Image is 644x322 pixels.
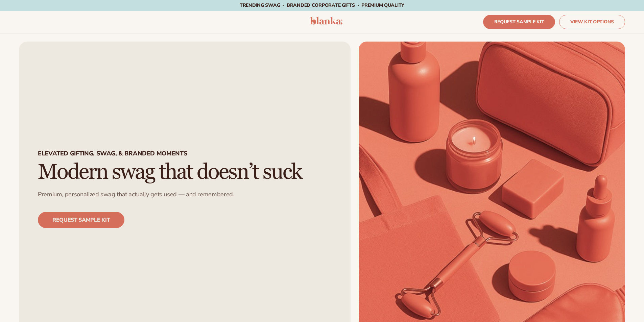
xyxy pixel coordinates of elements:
a: REQUEST SAMPLE KIT [483,15,555,29]
p: Premium, personalized swag that actually gets used — and remembered. [38,191,234,198]
h2: Modern swag that doesn’t suck [38,161,302,183]
a: REQUEST SAMPLE KIT [38,212,124,228]
a: logo [310,17,342,27]
p: Elevated Gifting, swag, & branded moments [38,150,187,161]
a: VIEW KIT OPTIONS [559,15,625,29]
img: logo [310,17,342,25]
span: TRENDING SWAG · BRANDED CORPORATE GIFTS · PREMIUM QUALITY [240,2,404,8]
